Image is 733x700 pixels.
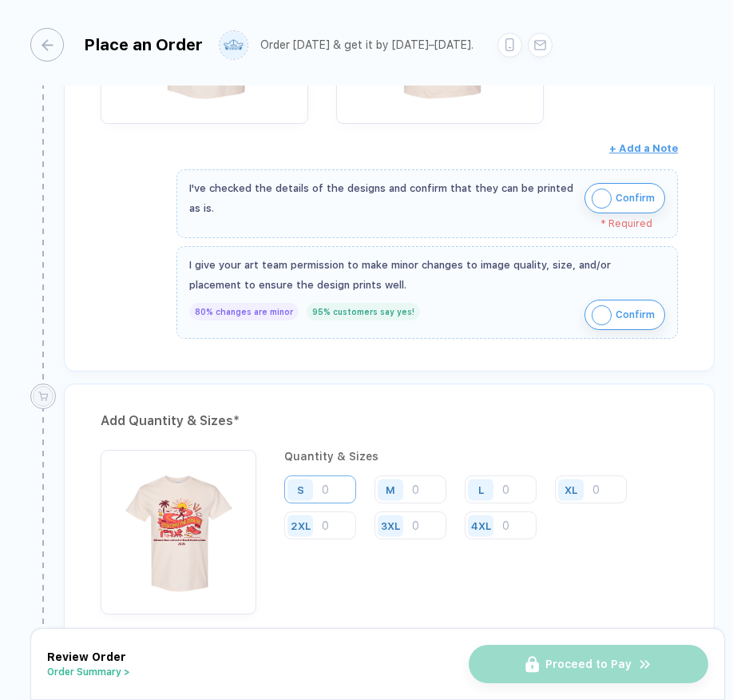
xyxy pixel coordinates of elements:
div: Order [DATE] & get it by [DATE]–[DATE]. [260,38,473,52]
div: M [386,483,395,495]
img: user profile [220,31,248,59]
img: icon [592,189,612,209]
button: + Add a Note [609,136,678,161]
div: I've checked the details of the designs and confirm that they can be printed as is. [189,178,576,218]
div: Quantity & Sizes [284,450,678,463]
div: 4XL [471,519,491,531]
div: * Required [189,218,652,229]
div: 95% customers say yes! [307,303,420,320]
button: iconConfirm [584,300,665,330]
div: I give your art team permission to make minor changes to image quality, size, and/or placement to... [189,255,665,295]
div: 3XL [381,519,400,531]
div: 80% changes are minor [189,303,299,320]
div: L [478,483,484,495]
div: XL [565,483,577,495]
img: icon [592,305,612,325]
button: Order Summary > [47,666,130,678]
button: iconConfirm [584,183,665,213]
span: Confirm [616,302,655,328]
img: e2753acb-2ae3-460e-98f6-62cfc5ead801_nt_front_1757706366771.jpg [109,458,248,598]
div: S [297,483,304,495]
div: 2XL [291,519,311,531]
span: + Add a Note [609,142,678,154]
div: Add Quantity & Sizes [101,408,678,434]
span: Review Order [47,650,126,663]
span: Confirm [616,185,655,211]
div: Place an Order [84,35,203,54]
